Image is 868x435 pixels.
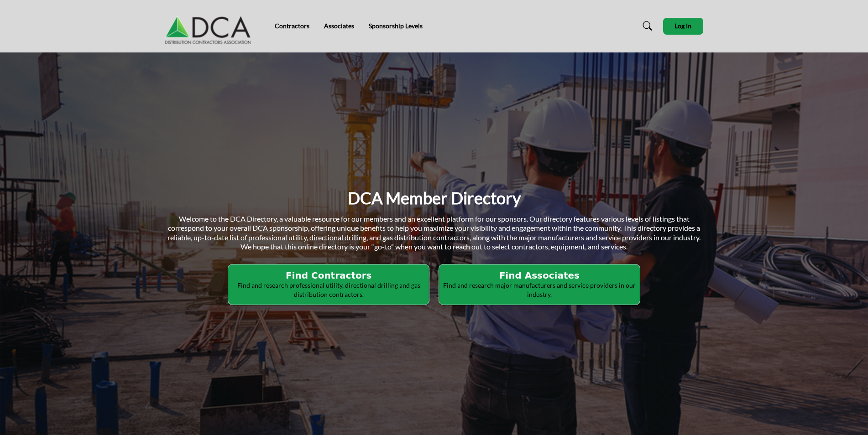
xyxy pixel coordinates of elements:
[348,187,521,209] h1: DCA Member Directory
[663,18,703,35] button: Log In
[165,8,256,44] img: Site Logo
[167,214,701,251] span: Welcome to the DCA Directory, a valuable resource for our members and an excellent platform for o...
[231,270,426,281] h2: Find Contractors
[231,281,426,299] p: Find and research professional utility, directional drilling and gas distribution contractors.
[675,22,691,30] span: Log In
[442,270,637,281] h2: Find Associates
[442,281,637,299] p: Find and research major manufacturers and service providers in our industry.
[634,19,658,33] a: Search
[324,22,354,30] a: Associates
[228,264,429,305] button: Find Contractors Find and research professional utility, directional drilling and gas distributio...
[439,264,640,305] button: Find Associates Find and research major manufacturers and service providers in our industry.
[369,22,423,30] a: Sponsorship Levels
[275,22,309,30] a: Contractors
